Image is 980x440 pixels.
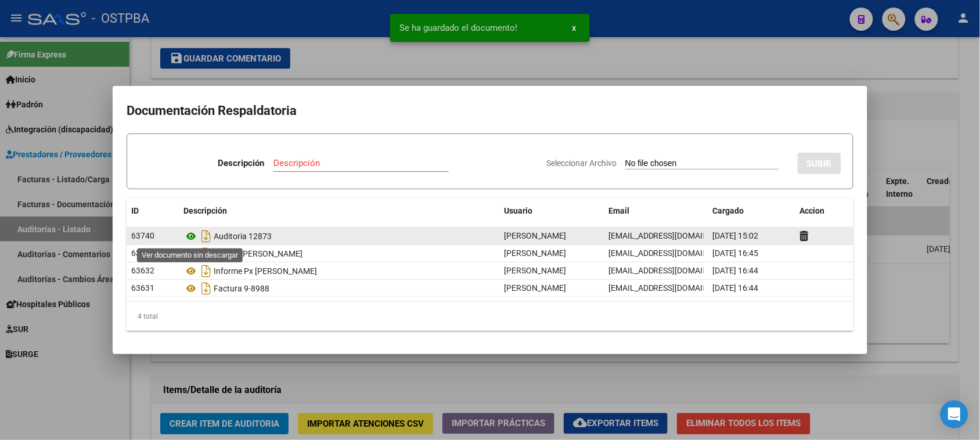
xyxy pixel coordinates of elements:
[504,231,566,240] span: [PERSON_NAME]
[941,401,968,428] div: Open Intercom Messenger
[608,248,737,258] span: [EMAIL_ADDRESS][DOMAIN_NAME]
[131,248,154,258] span: 63633
[807,158,832,169] span: SUBIR
[572,23,576,33] span: x
[504,266,566,275] span: [PERSON_NAME]
[563,17,585,38] button: x
[127,100,853,122] h2: Documentación Respaldatoria
[604,199,708,223] datatable-header-cell: Email
[183,262,495,280] div: Informe Px [PERSON_NAME]
[713,206,744,215] span: Cargado
[608,266,737,275] span: [EMAIL_ADDRESS][DOMAIN_NAME]
[127,302,853,331] div: 4 total
[399,22,517,34] span: Se ha guardado el documento!
[131,266,154,275] span: 63632
[183,279,495,298] div: Factura 9-8988
[131,283,154,293] span: 63631
[183,206,227,215] span: Descripción
[798,153,841,174] button: SUBIR
[713,248,759,258] span: [DATE] 16:45
[800,206,825,215] span: Accion
[179,199,499,223] datatable-header-cell: Descripción
[499,199,604,223] datatable-header-cell: Usuario
[608,231,737,240] span: [EMAIL_ADDRESS][DOMAIN_NAME]
[713,283,759,293] span: [DATE] 16:44
[713,266,759,275] span: [DATE] 16:44
[608,283,737,293] span: [EMAIL_ADDRESS][DOMAIN_NAME]
[504,283,566,293] span: [PERSON_NAME]
[608,206,629,215] span: Email
[199,262,214,280] i: Descargar documento
[795,199,853,223] datatable-header-cell: Accion
[199,244,214,263] i: Descargar documento
[131,206,139,215] span: ID
[713,231,759,240] span: [DATE] 15:02
[218,157,264,170] p: Descripción
[504,206,532,215] span: Usuario
[183,227,495,246] div: Auditoria 12873
[546,158,617,168] span: Seleccionar Archivo
[131,231,154,240] span: 63740
[127,199,179,223] datatable-header-cell: ID
[183,244,495,263] div: Receta [PERSON_NAME]
[708,199,795,223] datatable-header-cell: Cargado
[199,279,214,298] i: Descargar documento
[199,227,214,246] i: Descargar documento
[504,248,566,258] span: [PERSON_NAME]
